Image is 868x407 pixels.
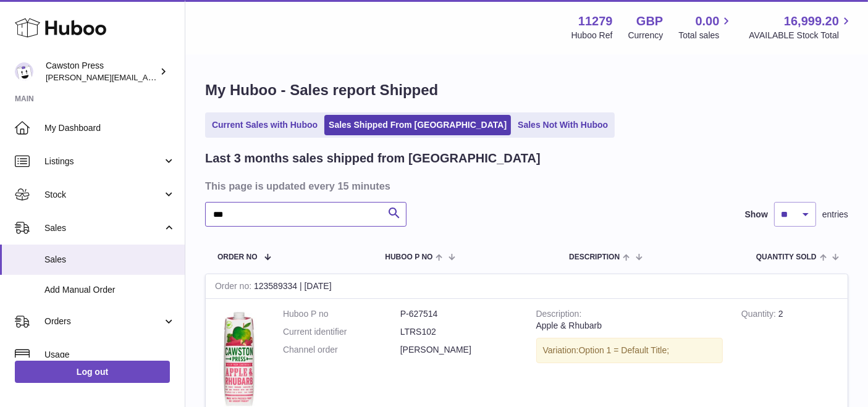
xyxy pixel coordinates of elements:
dt: Huboo P no [283,308,400,320]
h3: This page is updated every 15 minutes [205,179,845,193]
div: Cawston Press [46,60,157,83]
span: 16,999.20 [784,13,839,30]
span: Huboo P no [385,253,432,261]
span: [PERSON_NAME][EMAIL_ADDRESS][PERSON_NAME][DOMAIN_NAME] [46,72,314,82]
span: Usage [44,349,175,361]
h1: My Huboo - Sales report Shipped [205,80,848,100]
a: 0.00 Total sales [678,13,733,41]
span: Order No [217,253,258,261]
a: Sales Shipped From [GEOGRAPHIC_DATA] [324,115,511,135]
span: Orders [44,316,162,327]
span: Sales [44,254,175,266]
a: Log out [15,361,170,383]
div: Currency [628,30,664,41]
strong: Quantity [741,309,778,322]
span: Listings [44,156,162,167]
dd: P-627514 [400,308,518,320]
a: 16,999.20 AVAILABLE Stock Total [749,13,853,41]
dt: Channel order [283,344,400,356]
label: Show [745,209,768,220]
strong: Order no [215,281,254,294]
span: AVAILABLE Stock Total [749,30,853,41]
dd: LTRS102 [400,326,518,338]
a: Current Sales with Huboo [208,115,322,135]
span: entries [822,209,848,220]
img: thomas.carson@cawstonpress.com [15,62,33,81]
dt: Current identifier [283,326,400,338]
span: Total sales [678,30,733,41]
h2: Last 3 months sales shipped from [GEOGRAPHIC_DATA] [205,150,541,167]
span: Description [569,253,620,261]
div: Variation: [536,338,723,363]
strong: GBP [636,13,663,30]
span: Add Manual Order [44,284,175,296]
span: My Dashboard [44,122,175,134]
div: 123589334 | [DATE] [206,274,848,299]
a: Sales Not With Huboo [513,115,612,135]
strong: 11279 [578,13,613,30]
strong: Description [536,309,582,322]
span: Quantity Sold [756,253,817,261]
span: 0.00 [696,13,720,30]
span: Option 1 = Default Title; [579,345,670,355]
div: Huboo Ref [571,30,613,41]
dd: [PERSON_NAME] [400,344,518,356]
span: Stock [44,189,162,201]
div: Apple & Rhubarb [536,320,723,332]
span: Sales [44,222,162,234]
